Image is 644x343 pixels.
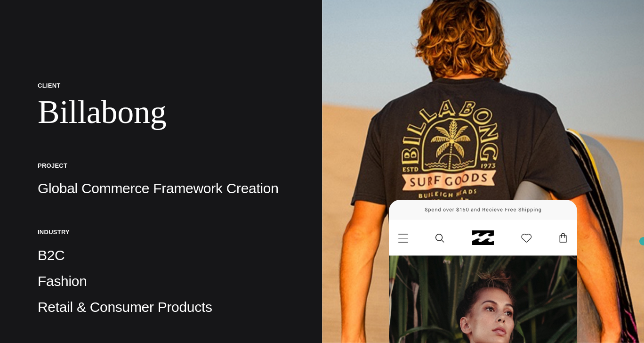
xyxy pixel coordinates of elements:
p: B2C [38,246,284,265]
p: Fashion [38,272,284,291]
p: Retail & Consumer Products [38,298,284,317]
h5: Project [38,162,284,170]
p: Client [38,82,284,90]
h5: Industry [38,228,284,236]
h1: Billabong [38,93,284,131]
p: Global Commerce Framework Creation [38,179,284,198]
